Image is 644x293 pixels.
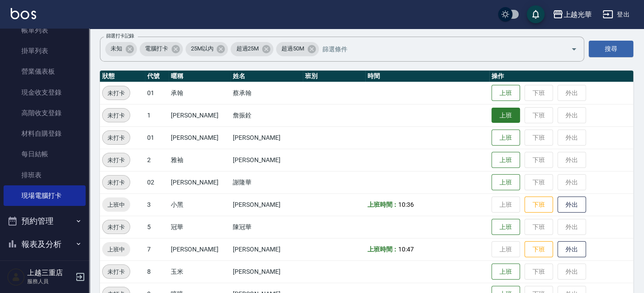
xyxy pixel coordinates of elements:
span: 超過25M [231,44,264,53]
th: 代號 [145,71,169,82]
td: [PERSON_NAME] [169,126,231,149]
button: 預約管理 [4,209,86,233]
span: 未打卡 [103,178,130,187]
button: 上班 [491,130,520,146]
span: 未打卡 [103,267,130,276]
span: 未打卡 [103,88,130,98]
button: 外出 [557,197,586,213]
a: 營業儀表板 [4,61,86,82]
th: 班別 [303,71,365,82]
button: 外出 [557,241,586,258]
span: 25M以內 [186,44,219,53]
a: 現金收支登錄 [4,82,86,103]
td: 3 [145,193,169,216]
a: 排班表 [4,165,86,185]
td: [PERSON_NAME] [231,193,303,216]
td: [PERSON_NAME] [169,104,231,126]
th: 操作 [489,71,633,82]
td: 01 [145,82,169,104]
td: 冠華 [169,216,231,238]
img: Logo [11,8,36,19]
span: 未打卡 [103,133,130,142]
div: 超過25M [231,42,273,56]
p: 服務人員 [27,277,73,285]
span: 10:36 [398,201,414,208]
td: [PERSON_NAME] [231,260,303,283]
button: 下班 [524,241,553,258]
button: 報表及分析 [4,233,86,256]
td: 小黑 [169,193,231,216]
th: 暱稱 [169,71,231,82]
div: 電腦打卡 [140,42,183,56]
button: 上班 [491,152,520,168]
span: 上班中 [102,200,130,209]
span: 未打卡 [103,222,130,232]
a: 掛單列表 [4,41,86,61]
td: [PERSON_NAME] [169,171,231,193]
div: 超過50M [276,42,319,56]
button: 上班 [491,219,520,235]
a: 帳單列表 [4,20,86,41]
button: 客戶管理 [4,255,86,279]
button: 搜尋 [589,41,633,57]
button: 上班 [491,108,520,123]
td: 陳冠華 [231,216,303,238]
td: 7 [145,238,169,260]
td: 02 [145,171,169,193]
h5: 上越三重店 [27,268,73,277]
td: [PERSON_NAME] [231,238,303,260]
button: 登出 [599,6,633,23]
span: 超過50M [276,44,310,53]
td: 謝隆華 [231,171,303,193]
button: 上班 [491,85,520,101]
span: 未打卡 [103,111,130,120]
button: 上班 [491,174,520,191]
th: 時間 [365,71,489,82]
b: 上班時間： [367,201,399,208]
img: Person [7,268,25,286]
button: save [527,5,545,23]
td: [PERSON_NAME] [169,238,231,260]
td: 5 [145,216,169,238]
a: 每日結帳 [4,144,86,164]
td: 1 [145,104,169,126]
td: 詹振銓 [231,104,303,126]
td: 蔡承翰 [231,82,303,104]
th: 姓名 [231,71,303,82]
a: 高階收支登錄 [4,103,86,123]
input: 篩選條件 [320,41,555,57]
button: 上越光華 [549,5,595,24]
div: 25M以內 [186,42,228,56]
b: 上班時間： [367,246,399,253]
td: 2 [145,149,169,171]
div: 上越光華 [563,9,592,20]
label: 篩選打卡記錄 [106,33,134,39]
td: 玉米 [169,260,231,283]
a: 材料自購登錄 [4,123,86,144]
button: 上班 [491,264,520,280]
button: 下班 [524,197,553,213]
span: 電腦打卡 [140,44,173,53]
td: [PERSON_NAME] [231,149,303,171]
td: 8 [145,260,169,283]
td: 雅袖 [169,149,231,171]
span: 上班中 [102,245,130,254]
span: 10:47 [398,246,414,253]
a: 現場電腦打卡 [4,185,86,206]
button: Open [567,42,581,56]
th: 狀態 [100,71,145,82]
span: 未知 [105,44,128,53]
span: 未打卡 [103,155,130,165]
td: 01 [145,126,169,149]
div: 未知 [105,42,137,56]
td: [PERSON_NAME] [231,126,303,149]
td: 承翰 [169,82,231,104]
